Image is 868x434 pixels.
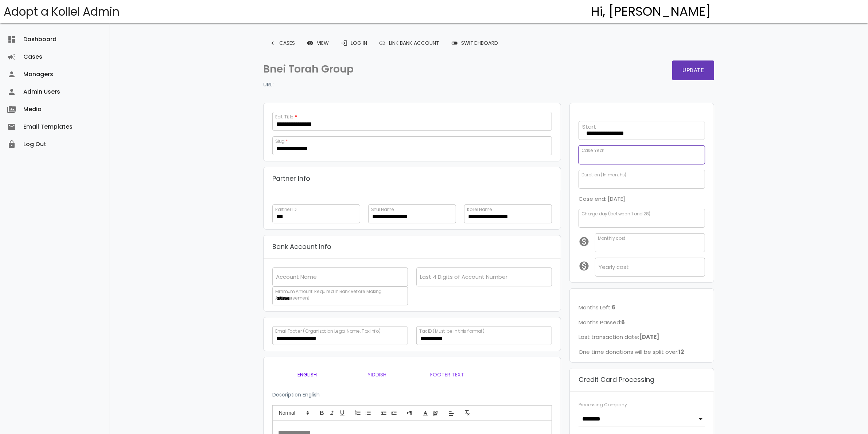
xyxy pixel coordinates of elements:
[263,81,273,89] strong: URL:
[7,118,16,136] i: email
[579,303,705,312] p: Months Left:
[451,36,458,50] span: toggle_off
[612,304,615,311] b: 6
[678,348,684,356] b: 12
[7,136,16,153] i: lock
[579,347,705,357] p: One time donations will be split over:
[672,60,714,80] button: Update
[342,366,412,383] a: Yiddish
[579,402,627,408] label: Processing Company
[263,60,485,78] p: Bnei Torah Group
[579,194,705,204] p: Case end: [DATE]
[272,173,310,184] p: Partner Info
[445,36,504,50] a: toggle_offSwitchboard
[373,36,445,50] a: Link Bank Account
[335,36,373,50] a: loginLog In
[7,101,16,118] i: perm_media
[269,36,276,50] i: keyboard_arrow_left
[272,391,320,399] label: Description English
[7,83,16,101] i: person
[579,236,595,247] i: monetization_on
[639,333,659,341] b: [DATE]
[579,318,705,327] p: Months Passed:
[263,36,301,50] a: keyboard_arrow_leftCases
[7,48,16,66] i: campaign
[272,366,342,383] a: English
[307,36,314,50] i: remove_red_eye
[272,241,331,253] p: Bank Account Info
[340,36,348,50] i: login
[579,374,654,386] p: Credit Card Processing
[621,318,625,326] b: 6
[579,332,705,342] p: Last transaction date:
[301,36,335,50] a: remove_red_eyeView
[7,66,16,83] i: person
[412,366,482,383] a: Footer Text
[579,261,595,271] i: monetization_on
[7,31,16,48] i: dashboard
[591,5,711,19] h4: Hi, [PERSON_NAME]
[379,36,386,50] span: link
